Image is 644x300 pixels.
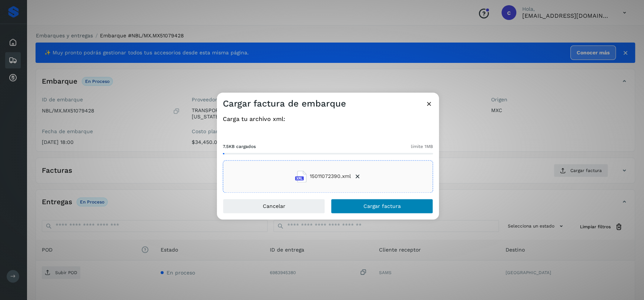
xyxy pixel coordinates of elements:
h3: Cargar factura de embarque [223,98,346,109]
h4: Carga tu archivo xml: [223,115,433,122]
span: Cancelar [263,203,285,209]
span: 7.5KB cargados [223,143,256,150]
button: Cancelar [223,199,325,213]
span: Cargar factura [363,203,401,209]
button: Cargar factura [331,199,433,213]
span: límite 1MB [411,143,433,150]
span: 15011072390.xml [310,173,351,181]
